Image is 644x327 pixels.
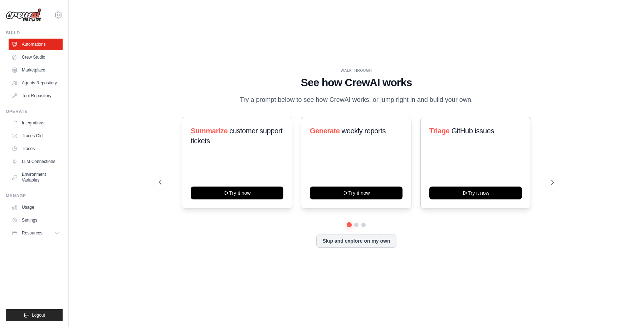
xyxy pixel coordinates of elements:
button: Try it now [429,187,522,199]
a: Marketplace [9,64,63,76]
a: Crew Studio [9,51,63,63]
a: Traces Old [9,130,63,142]
button: Skip and explore on my own [316,234,396,248]
a: Tool Repository [9,90,63,101]
a: Environment Variables [9,169,63,186]
div: Manage [6,193,63,199]
a: Integrations [9,117,63,129]
span: Triage [429,127,450,135]
div: Build [6,30,63,36]
span: weekly reports [342,127,386,135]
button: Try it now [310,187,402,199]
button: Logout [6,309,63,321]
div: WALKTHROUGH [159,68,554,73]
span: GitHub issues [451,127,494,135]
img: Logo [6,8,42,22]
button: Resources [9,227,63,239]
p: Try a prompt below to see how CrewAI works, or jump right in and build your own. [236,95,477,105]
button: Try it now [191,187,283,199]
a: Traces [9,143,63,154]
span: Generate [310,127,340,135]
a: LLM Connections [9,156,63,167]
h1: See how CrewAI works [159,76,554,89]
span: customer support tickets [191,127,282,145]
span: Summarize [191,127,228,135]
a: Agents Repository [9,77,63,89]
div: Operate [6,109,63,114]
span: Logout [32,312,45,318]
a: Automations [9,39,63,50]
a: Settings [9,214,63,226]
a: Usage [9,202,63,213]
iframe: Chat Widget [608,293,644,327]
span: Resources [22,230,42,236]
